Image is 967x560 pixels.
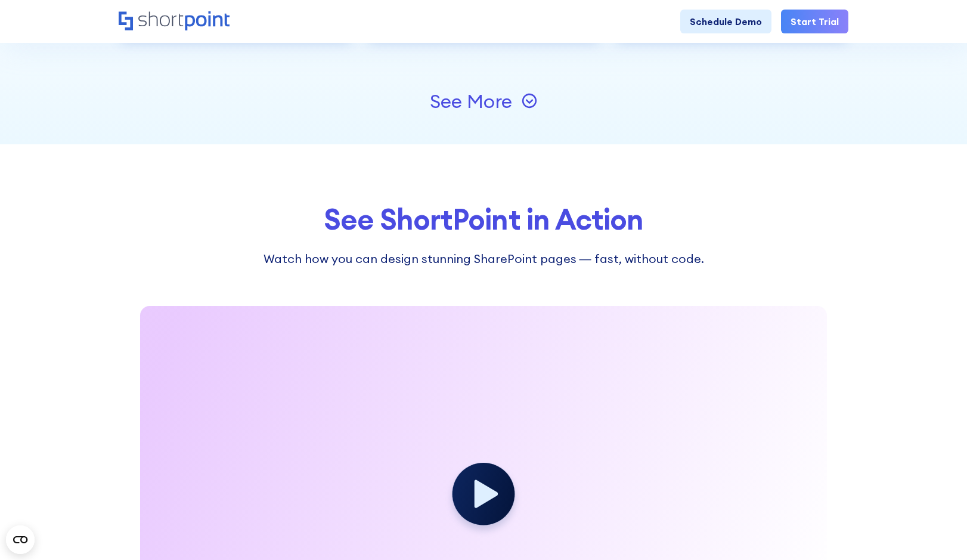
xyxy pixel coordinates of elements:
[6,525,35,554] button: Open CMP widget
[781,10,848,33] a: Start Trial
[430,92,512,111] div: See More
[250,250,718,268] div: Watch how you can design stunning SharePoint pages — fast, without code.
[119,204,848,236] div: See ShortPoint in Action
[119,11,230,32] a: Home
[907,503,967,560] div: Chat Widget
[907,503,967,560] iframe: To enrich screen reader interactions, please activate Accessibility in Grammarly extension settings
[680,10,771,33] a: Schedule Demo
